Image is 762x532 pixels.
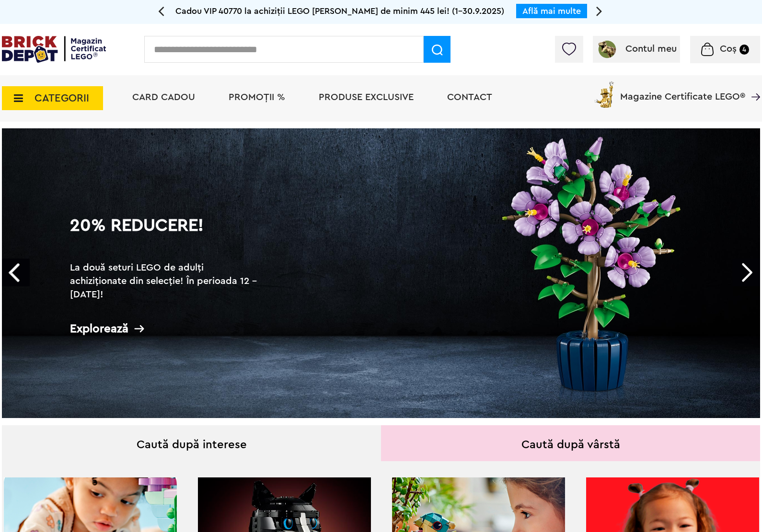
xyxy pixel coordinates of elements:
div: Explorează [70,323,262,335]
div: Caută după interese [2,425,381,461]
span: CATEGORII [35,93,89,103]
a: Contul meu [597,44,677,54]
h2: La două seturi LEGO de adulți achiziționate din selecție! În perioada 12 - [DATE]! [70,261,262,301]
span: Magazine Certificate LEGO® [620,79,745,102]
div: Caută după vârstă [381,425,760,461]
a: PROMOȚII % [229,92,285,102]
a: 20% Reducere!La două seturi LEGO de adulți achiziționate din selecție! În perioada 12 - [DATE]!Ex... [2,128,760,418]
a: Află mai multe [522,7,581,15]
span: Coș [720,44,737,54]
a: Magazine Certificate LEGO® [745,79,760,89]
a: Card Cadou [132,92,195,102]
a: Contact [447,92,492,102]
small: 4 [739,45,749,55]
span: Cadou VIP 40770 la achiziții LEGO [PERSON_NAME] de minim 445 lei! (1-30.9.2025) [175,7,504,15]
a: Prev [2,259,30,286]
span: Contul meu [625,44,677,54]
a: Next [732,259,760,286]
h1: 20% Reducere! [70,217,262,251]
a: Produse exclusive [319,92,414,102]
